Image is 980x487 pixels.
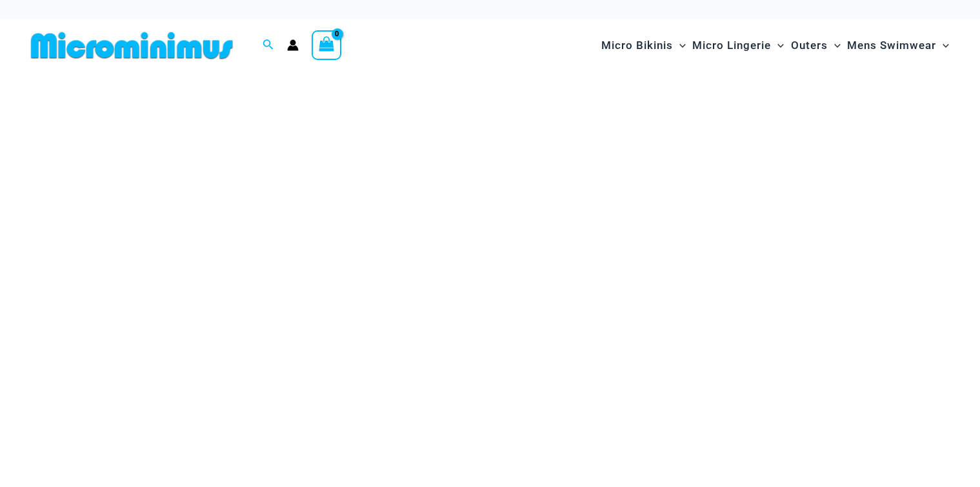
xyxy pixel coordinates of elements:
[287,39,299,51] a: Account icon link
[673,29,686,62] span: Menu Toggle
[689,26,787,65] a: Micro LingerieMenu ToggleMenu Toggle
[263,37,274,54] a: Search icon link
[844,26,952,65] a: Mens SwimwearMenu ToggleMenu Toggle
[936,29,949,62] span: Menu Toggle
[601,29,673,62] span: Micro Bikinis
[26,31,238,60] img: MM SHOP LOGO FLAT
[788,26,844,65] a: OutersMenu ToggleMenu Toggle
[771,29,784,62] span: Menu Toggle
[692,29,771,62] span: Micro Lingerie
[791,29,828,62] span: Outers
[596,24,954,67] nav: Site Navigation
[598,26,689,65] a: Micro BikinisMenu ToggleMenu Toggle
[828,29,841,62] span: Menu Toggle
[847,29,936,62] span: Mens Swimwear
[312,30,341,60] a: View Shopping Cart, empty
